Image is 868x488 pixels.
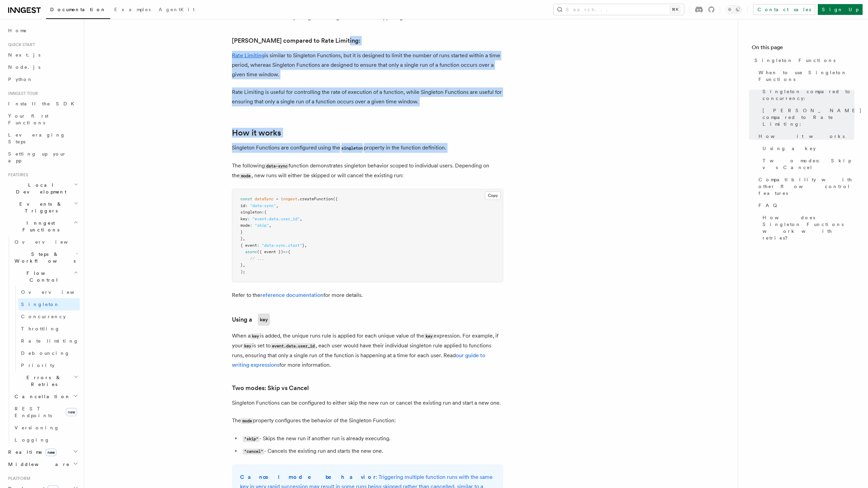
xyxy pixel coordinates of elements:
li: - Cancels the existing run and starts the new one. [241,446,503,456]
code: "cancel" [243,449,264,454]
a: Using a key [760,142,854,155]
a: Contact sales [753,4,815,15]
span: How does Singleton Functions work with retries? [763,214,854,241]
span: Overview [21,289,91,295]
span: new [66,408,77,416]
a: Sign Up [818,4,863,15]
a: Leveraging Steps [5,129,80,148]
span: : [245,203,248,208]
span: Using a key [763,145,816,152]
a: REST Endpointsnew [12,403,80,422]
span: Compatibility with other flow control features [758,176,854,197]
span: Singleton [21,302,60,307]
span: dataSync [255,197,274,201]
button: Inngest Functions [5,217,80,236]
span: Logging [15,437,50,443]
a: Using akey [232,313,270,326]
span: Versioning [15,425,59,430]
a: How does Singleton Functions work with retries? [760,211,854,244]
span: "skip" [255,223,269,228]
button: Search...⌘K [554,4,684,15]
span: { [264,210,267,215]
span: = [276,197,278,201]
span: : [262,210,264,215]
a: Examples [110,2,155,18]
span: Cancellation [12,393,71,400]
span: { [288,249,290,254]
button: Errors & Retries [12,371,80,390]
a: Singleton compared to concurrency: [760,85,854,104]
span: Examples [114,7,151,12]
span: inngest [281,197,297,201]
a: Your first Functions [5,110,80,129]
button: Cancellation [12,390,80,403]
span: , [269,223,271,228]
span: Steps & Workflows [12,251,76,264]
p: Singleton Functions can be configured to either skip the new run or cancel the existing run and s... [232,398,503,408]
a: Setting up your app [5,148,80,167]
span: Rate limiting [21,338,79,344]
span: Local Development [5,182,74,195]
span: Errors & Retries [12,374,74,388]
span: Debouncing [21,350,70,356]
span: Throttling [21,326,60,331]
kbd: ⌘K [670,6,680,13]
a: Versioning [12,422,80,434]
a: Compatibility with other flow control features [756,174,854,199]
h4: On this page [752,43,854,54]
code: event.data.user_id [271,343,316,349]
a: Singleton [18,298,80,310]
span: Singleton Functions [754,57,835,64]
a: Overview [18,286,80,298]
a: Install the SDK [5,98,80,110]
span: Realtime [5,449,57,455]
a: Next.js [5,49,80,61]
span: singleton [240,210,262,215]
button: Events & Triggers [5,198,80,217]
span: Overview [15,239,84,245]
span: Two modes: Skip vs Cancel [763,157,854,171]
span: AgentKit [159,7,195,12]
a: reference documentation [260,292,323,298]
button: Copy [485,191,501,200]
a: Documentation [46,2,110,19]
span: ({ [333,197,338,201]
span: const [240,197,252,201]
span: Setting up your app [8,151,66,163]
button: Realtimenew [5,446,80,458]
button: Middleware [5,458,80,470]
a: [PERSON_NAME] compared to Rate Limiting: [232,36,360,45]
a: How it works [756,130,854,142]
span: : [250,223,252,228]
span: } [240,230,243,235]
span: Python [8,77,33,82]
button: Toggle dark mode [726,5,742,14]
span: mode [240,223,250,228]
span: , [243,236,245,241]
span: async [245,249,257,254]
span: "data-sync.start" [262,243,302,248]
span: How it works [758,133,845,140]
span: Concurrency [21,314,66,319]
span: [PERSON_NAME] compared to Rate Limiting: [763,107,862,127]
p: Singleton Functions are configured using the property in the function definition. [232,143,503,153]
span: Inngest tour [5,91,38,96]
span: Quick start [5,42,35,47]
span: , [300,217,302,221]
code: "skip" [243,436,259,442]
a: Singleton Functions [752,54,854,66]
a: Home [5,24,80,37]
p: is similar to Singleton Functions, but it is designed to limit the number of runs started within ... [232,51,503,79]
p: The property configures the behavior of the Singleton Function: [232,416,503,426]
a: Rate Limiting [232,52,264,59]
span: REST Endpoints [15,406,52,418]
code: mode [241,418,253,424]
a: Python [5,73,80,85]
code: key [243,343,252,349]
span: .createFunction [297,197,333,201]
span: Features [5,172,28,178]
span: Next.js [8,52,40,58]
code: key [258,313,270,326]
span: Inngest Functions [5,220,73,233]
a: FAQ [756,199,854,211]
